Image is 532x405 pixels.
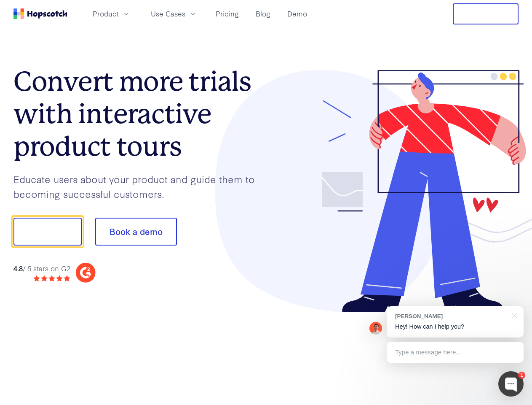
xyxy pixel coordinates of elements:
button: Product [88,7,136,21]
button: Use Cases [146,7,202,21]
button: Free Trial [453,3,519,24]
h1: Convert more trials with interactive product tours [13,65,266,162]
a: Home [13,8,67,19]
button: Book a demo [95,218,177,246]
span: Use Cases [151,8,185,19]
a: Pricing [212,7,242,21]
img: Mark Spera [369,322,382,335]
a: Blog [252,7,274,21]
span: Product [93,8,119,19]
div: 1 [518,372,525,379]
a: Demo [284,7,310,21]
button: Show me! [13,218,82,246]
div: [PERSON_NAME] [395,312,507,320]
div: / 5 stars on G2 [13,263,70,274]
p: Hey! How can I help you? [395,322,515,331]
div: Type a message here... [387,342,524,363]
strong: 4.8 [13,263,23,273]
p: Educate users about your product and guide them to becoming successful customers. [13,172,266,201]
